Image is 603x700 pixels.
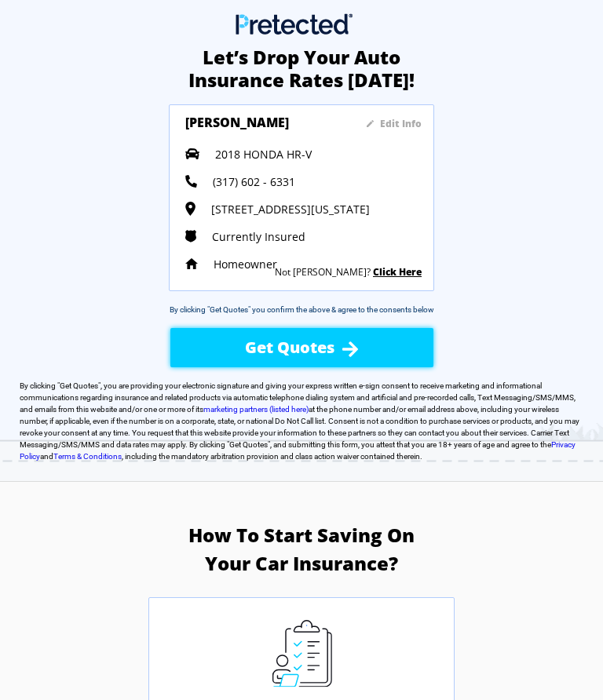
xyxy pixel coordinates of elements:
span: Homeowner [214,257,277,272]
span: Currently Insured [212,229,305,244]
span: [STREET_ADDRESS][US_STATE] [211,202,370,217]
span: 2018 HONDA HR-V [215,147,312,162]
label: By clicking " ", you are providing your electronic signature and giving your express written e-si... [20,380,583,462]
h2: Let’s Drop Your Auto Insurance Rates [DATE]! [176,46,427,92]
a: Privacy Policy [20,440,576,461]
sapn: Not [PERSON_NAME]? [275,265,371,279]
span: Get Quotes [60,381,98,390]
div: By clicking "Get Quotes" you confirm the above & agree to the consents below [170,304,434,315]
a: Terms & Conditions [53,452,122,461]
a: marketing partners (listed here) [203,405,309,414]
img: Main Logo [236,13,353,35]
a: Click Here [373,265,422,279]
h3: How To Start Saving On Your Car Insurance? [188,521,415,578]
sapn: Edit Info [380,117,422,130]
span: (317) 602 - 6331 [213,174,295,189]
h3: [PERSON_NAME] [185,114,319,137]
button: Get Quotes [170,328,433,367]
span: Get Quotes [245,337,334,358]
